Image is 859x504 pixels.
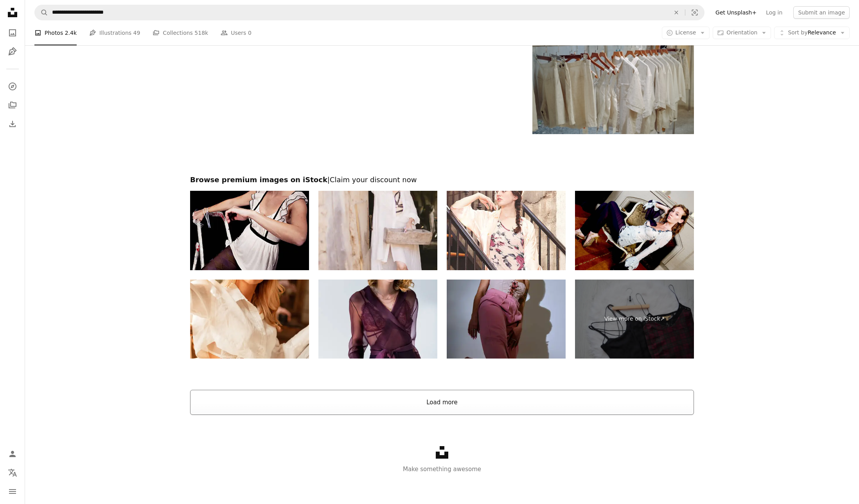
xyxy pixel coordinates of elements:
[447,280,566,359] img: general body shot of a confident young dancer woman posing and looking at the camera
[318,280,437,359] img: portrait of beautiful stylish girl in sunglasses standing with hands in pockets and looking at ca...
[153,20,208,45] a: Collections 518k
[662,27,710,39] button: License
[221,20,252,45] a: Users 0
[194,29,208,37] span: 518k
[788,29,807,36] span: Sort by
[190,175,694,185] h2: Browse premium images on iStock
[190,280,309,359] img: Beautiful blonde young girl with fashion white shirt and jeans sits on chair indoors
[447,191,566,270] img: Young Bohemian
[774,27,850,39] button: Sort byRelevance
[318,191,437,270] img: Beautiful indian woman in a white dress and a wreath on her head holds a basket with corn. The fa...
[5,44,20,59] a: Illustrations
[5,97,20,113] a: Collections
[248,29,252,37] span: 0
[327,176,417,184] span: | Claim your discount now
[35,5,48,20] button: Search Unsplash
[5,446,20,462] a: Log in / Sign up
[575,280,694,359] a: View more on iStock↗
[793,6,850,19] button: Submit an image
[532,27,694,134] img: a bunch of pants hanging on a rack
[685,5,704,20] button: Visual search
[89,20,140,45] a: Illustrations 49
[5,25,20,41] a: Photos
[5,79,20,94] a: Explore
[726,29,757,36] span: Orientation
[761,6,787,19] a: Log in
[5,465,20,481] button: Language
[190,390,694,415] button: Load more
[5,116,20,132] a: Download History
[668,5,685,20] button: Clear
[711,6,761,19] a: Get Unsplash+
[25,465,859,474] p: Make something awesome
[575,191,694,270] img: Girl in chair
[532,77,694,84] a: a bunch of pants hanging on a rack
[5,5,20,22] a: Home — Unsplash
[133,29,140,37] span: 49
[190,191,309,270] img: blond curly young woman working with style
[34,5,704,20] form: Find visuals sitewide
[713,27,771,39] button: Orientation
[676,29,696,36] span: License
[5,484,20,499] button: Menu
[788,29,836,37] span: Relevance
